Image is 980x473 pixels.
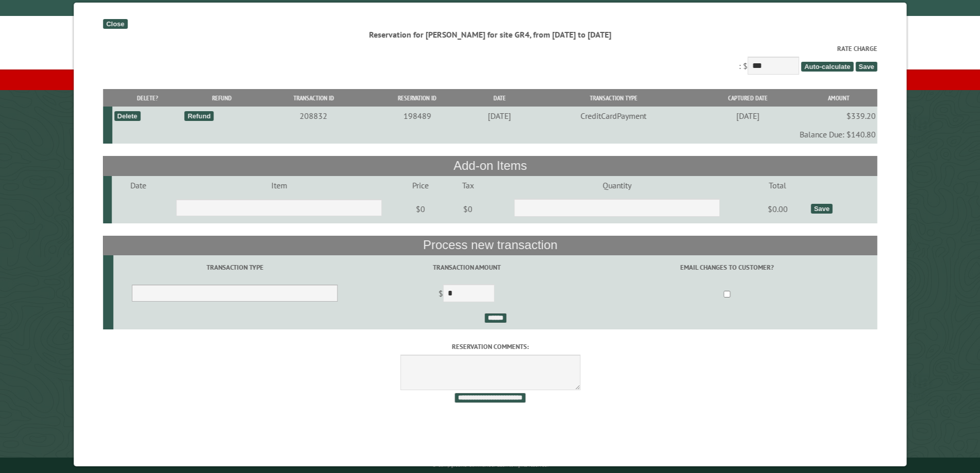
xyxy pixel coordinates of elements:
td: [DATE] [696,107,799,125]
th: Date [468,89,530,107]
td: $ [356,280,577,309]
span: Auto-calculate [801,62,853,72]
td: Balance Due: $140.80 [112,125,877,144]
label: Email changes to customer? [578,262,876,272]
td: Tax [447,176,488,195]
td: $0 [394,195,447,223]
th: Process new transaction [103,236,877,255]
td: Item [164,176,394,195]
td: $339.20 [799,107,877,125]
span: Save [856,62,877,72]
td: Quantity [488,176,746,195]
td: $0 [447,195,488,223]
td: Total [745,176,809,195]
td: CreditCardPayment [531,107,696,125]
th: Transaction ID [260,89,367,107]
td: Price [394,176,447,195]
th: Reservation ID [366,89,468,107]
td: Date [112,176,164,195]
div: Reservation for [PERSON_NAME] for site GR4, from [DATE] to [DATE] [103,29,877,40]
label: Reservation comments: [103,342,877,352]
div: Save [811,204,832,214]
label: Transaction Amount [358,262,575,272]
th: Refund [183,89,260,107]
th: Add-on Items [103,156,877,176]
th: Captured Date [696,89,799,107]
th: Delete? [112,89,183,107]
label: Transaction Type [115,262,354,272]
div: : $ [103,44,877,77]
td: [DATE] [468,107,530,125]
div: Delete [114,111,140,121]
td: 198489 [366,107,468,125]
div: Close [103,19,127,29]
small: © Campground Commander LLC. All rights reserved. [432,462,548,468]
div: Refund [184,111,213,121]
th: Amount [799,89,877,107]
td: $0.00 [745,195,809,223]
label: Rate Charge [103,44,877,54]
td: 208832 [260,107,367,125]
th: Transaction Type [531,89,696,107]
